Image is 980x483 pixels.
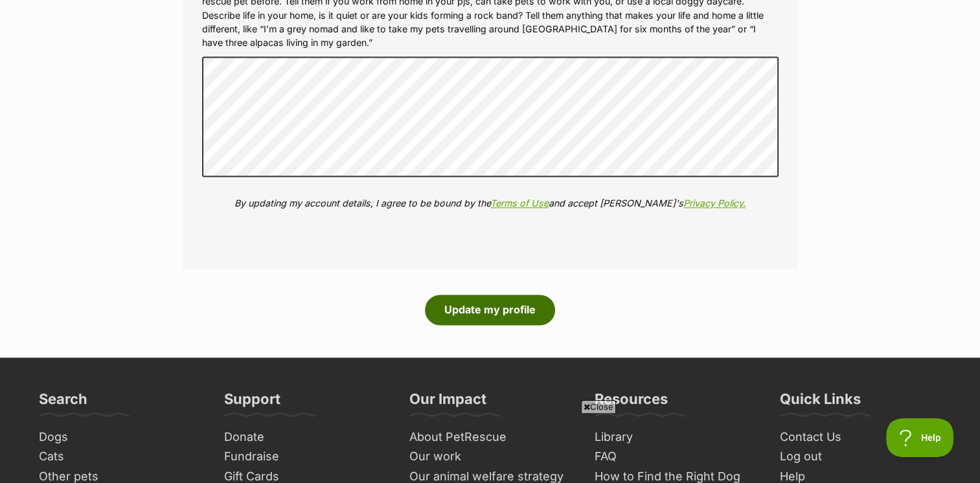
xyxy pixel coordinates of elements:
iframe: Advertisement [176,418,804,477]
h3: Support [224,390,280,416]
a: Terms of Use [490,197,549,208]
a: Cats [34,447,206,467]
p: By updating my account details, I agree to be bound by the and accept [PERSON_NAME]'s [202,196,779,210]
h3: Quick Links [780,390,861,416]
h3: Resources [595,390,668,416]
iframe: Help Scout Beacon - Open [886,418,954,457]
h3: Search [39,390,87,416]
a: Privacy Policy. [683,197,746,208]
a: Contact Us [775,427,947,447]
span: Close [581,400,616,413]
a: Log out [775,447,947,467]
h3: Our Impact [409,390,486,416]
button: Update my profile [425,295,555,324]
a: Dogs [34,427,206,447]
